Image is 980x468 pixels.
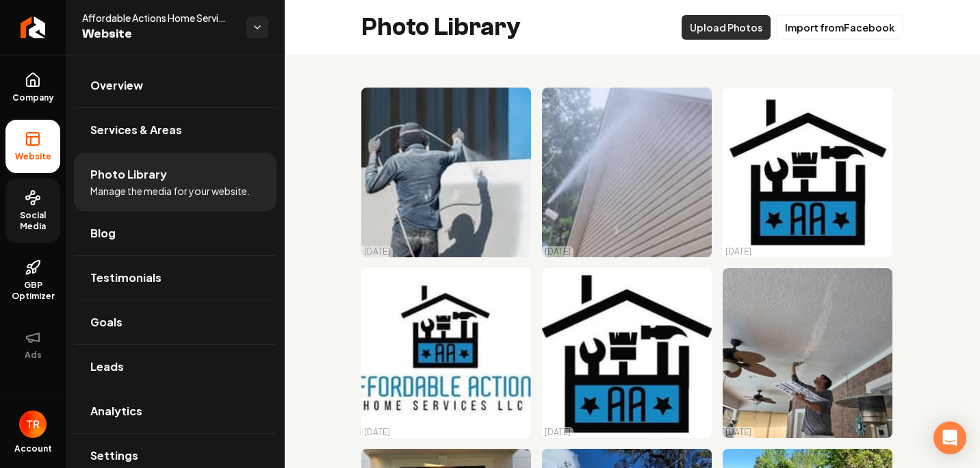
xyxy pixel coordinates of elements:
[5,280,60,302] span: GBP Optimizer
[545,427,571,438] p: [DATE]
[82,25,235,44] span: Website
[74,108,276,152] a: Services & Areas
[5,318,60,372] button: Ads
[74,345,276,389] a: Leads
[90,403,142,419] span: Analytics
[723,88,892,257] img: Home repair tools icon featuring a house, wrench, hammer, and paintbrush.
[90,122,182,138] span: Services & Areas
[74,211,276,255] a: Blog
[90,359,124,375] span: Leads
[542,268,712,438] img: Icon of a house with tools representing home improvement and maintenance services.
[74,256,276,300] a: Testimonials
[21,16,46,38] img: Rebolt Logo
[5,179,60,243] a: Social Media
[19,411,47,438] button: Open user button
[723,268,892,438] img: Man repairing a textured ceiling with a paint roller on a ladder in a sunlit room.
[776,15,903,40] button: Import fromFacebook
[542,88,712,257] img: Power washing a house's siding with a spray nozzle, surrounded by trees.
[725,246,751,257] p: [DATE]
[82,11,235,25] span: Affordable Actions Home Services llc
[90,166,167,183] span: Photo Library
[90,447,138,464] span: Settings
[90,270,162,286] span: Testimonials
[19,350,47,361] span: Ads
[14,443,52,454] span: Account
[90,184,250,198] span: Manage the media for your website.
[90,314,122,330] span: Goals
[682,15,771,40] button: Upload Photos
[361,88,531,257] img: Person spray painting a wall outdoors, wearing protective gear, with a clear blue sky background.
[74,300,276,344] a: Goals
[725,427,751,438] p: [DATE]
[364,246,390,257] p: [DATE]
[361,14,521,41] h2: Photo Library
[74,389,276,433] a: Analytics
[19,411,47,438] img: Tyler Rob
[545,246,571,257] p: [DATE]
[5,210,60,232] span: Social Media
[90,225,116,242] span: Blog
[7,92,60,103] span: Company
[5,61,60,114] a: Company
[361,268,531,438] img: Logo of Affordable Actions Home Services LLC featuring tools and a house design.
[74,64,276,107] a: Overview
[5,248,60,313] a: GBP Optimizer
[364,427,390,438] p: [DATE]
[90,77,143,94] span: Overview
[10,151,57,162] span: Website
[933,421,966,454] div: Open Intercom Messenger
